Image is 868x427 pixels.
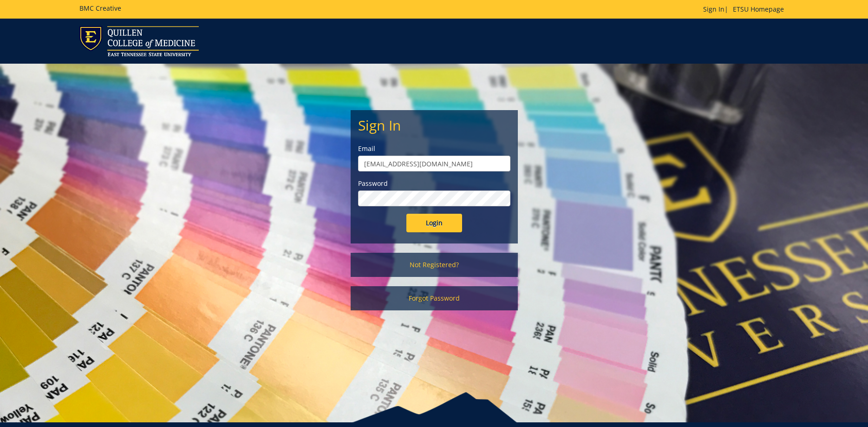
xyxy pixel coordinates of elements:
p: | [703,5,789,14]
label: Password [358,179,510,188]
h5: BMC Creative [79,5,121,12]
label: Email [358,144,510,153]
h2: Sign In [358,118,510,133]
a: Not Registered? [351,253,518,277]
input: Login [406,214,462,232]
a: Sign In [703,5,724,13]
img: ETSU logo [79,26,199,56]
a: ETSU Homepage [728,5,789,13]
a: Forgot Password [351,286,518,310]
